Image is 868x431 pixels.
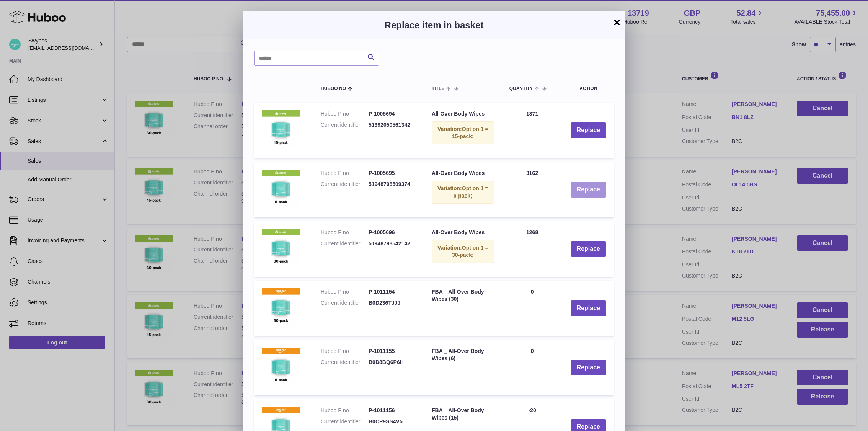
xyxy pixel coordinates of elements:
[369,348,416,355] dd: P-1011155
[262,288,300,327] img: FBA _ All-Over Body Wipes (30)
[321,181,369,188] dt: Current identifier
[369,240,416,247] dd: 51948798542142
[369,407,416,414] dd: P-1011156
[321,240,369,247] dt: Current identifier
[262,110,300,149] img: All-Over Body Wipes
[424,103,502,158] td: All-Over Body Wipes
[571,241,606,257] button: Replace
[432,86,444,91] span: Title
[321,121,369,129] dt: Current identifier
[262,229,300,267] img: All-Over Body Wipes
[424,281,502,336] td: FBA _ All-Over Body Wipes (30)
[424,162,502,217] td: All-Over Body Wipes
[424,221,502,277] td: All-Over Body Wipes
[452,126,488,139] span: Option 1 = 15-pack;
[321,229,369,236] dt: Huboo P no
[454,185,488,199] span: Option 1 = 6-pack;
[369,359,416,366] dd: B0D8BQ6P6H
[262,348,300,386] img: FBA _ All-Over Body Wipes (6)
[452,245,488,258] span: Option 1 = 30-pack;
[321,86,346,91] span: Huboo no
[502,281,563,336] td: 0
[502,162,563,217] td: 3162
[502,221,563,277] td: 1268
[369,110,416,118] dd: P-1005694
[321,407,369,414] dt: Huboo P no
[321,288,369,295] dt: Huboo P no
[369,181,416,188] dd: 51948798509374
[612,18,622,27] button: ×
[432,181,494,204] div: Variation:
[262,170,300,208] img: All-Over Body Wipes
[369,299,416,307] dd: B0D236TJJJ
[563,77,614,99] th: Action
[571,360,606,375] button: Replace
[571,182,606,198] button: Replace
[502,103,563,158] td: 1371
[369,121,416,129] dd: 51392050561342
[321,110,369,118] dt: Huboo P no
[321,170,369,177] dt: Huboo P no
[369,418,416,425] dd: B0CP9SS4V5
[571,122,606,138] button: Replace
[571,300,606,316] button: Replace
[432,240,494,263] div: Variation:
[424,340,502,395] td: FBA _ All-Over Body Wipes (6)
[432,121,494,144] div: Variation:
[369,170,416,177] dd: P-1005695
[369,229,416,236] dd: P-1005696
[509,86,533,91] span: Quantity
[502,340,563,395] td: 0
[369,288,416,295] dd: P-1011154
[321,418,369,425] dt: Current identifier
[321,299,369,307] dt: Current identifier
[254,19,614,31] h3: Replace item in basket
[321,348,369,355] dt: Huboo P no
[321,359,369,366] dt: Current identifier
